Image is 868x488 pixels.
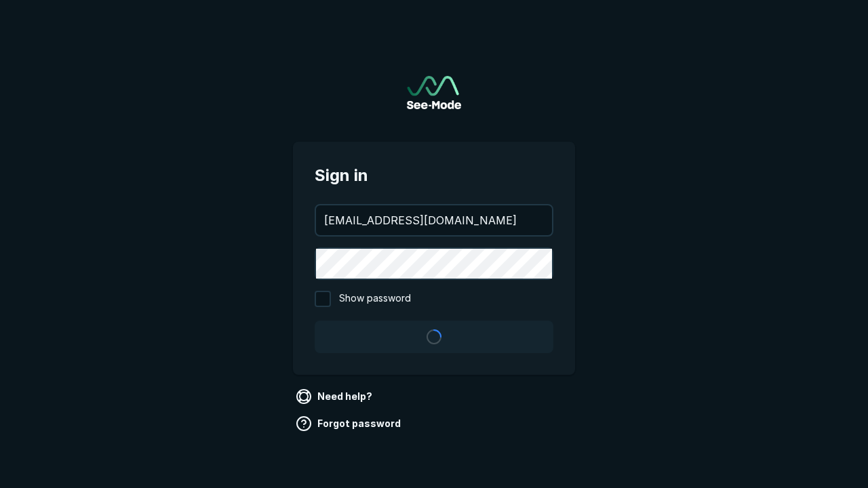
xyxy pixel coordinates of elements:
a: Forgot password [293,413,406,434]
a: Go to sign in [407,76,461,109]
img: See-Mode Logo [407,76,461,109]
span: Sign in [315,163,553,188]
a: Need help? [293,386,378,407]
input: your@email.com [316,205,552,235]
span: Show password [339,291,411,307]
